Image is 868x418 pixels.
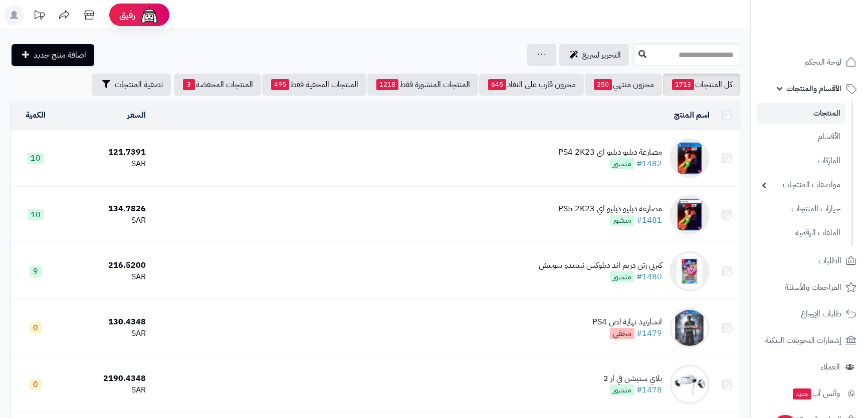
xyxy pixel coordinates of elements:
[757,275,862,299] a: المراجعات والأسئلة
[801,307,841,321] span: طلبات الإرجاع
[479,74,584,96] a: مخزون قارب على النفاذ645
[28,153,44,164] span: 10
[139,5,159,25] img: ai-face.png
[585,74,662,96] a: مخزون منتهي250
[488,79,506,90] span: 645
[670,251,710,291] img: كيربي رتن دريم اند ديلوكس نينتندو سويتش
[610,328,634,339] span: مخفي
[592,316,662,328] div: انشارتيد نهاية لص PS4
[757,355,862,379] a: العملاء
[34,49,86,61] span: اضافة منتج جديد
[92,74,171,96] button: تصفية المنتجات
[757,150,845,172] a: الماركات
[64,316,146,328] div: 130.4348
[793,388,811,399] span: جديد
[376,79,398,90] span: 1218
[757,381,862,405] a: وآتس آبجديد
[64,384,146,396] div: SAR
[757,126,845,148] a: الأقسام
[115,79,163,91] span: تصفية المنتجات
[127,109,146,121] a: السعر
[174,74,261,96] a: المنتجات المخفضة3
[64,373,146,384] div: 2190.4348
[28,209,44,220] span: 10
[539,260,662,271] div: كيربي رتن دريم اند ديلوكس نينتندو سويتش
[582,49,621,61] span: التحرير لسريع
[30,266,42,277] span: 9
[271,79,289,90] span: 495
[636,327,662,339] a: #1479
[757,328,862,352] a: إشعارات التحويلات البنكية
[672,79,694,90] span: 1713
[636,214,662,226] a: #1481
[64,215,146,226] div: SAR
[820,360,840,374] span: العملاء
[674,109,710,121] a: اسم المنتج
[610,158,634,169] span: منشور
[818,254,841,268] span: الطلبات
[367,74,478,96] a: المنتجات المنشورة فقط1218
[64,271,146,283] div: SAR
[610,215,634,226] span: منشور
[670,195,710,235] img: مصارعة دبليو دبليو اي PS5 2K23
[765,333,841,347] span: إشعارات التحويلات البنكية
[757,50,862,74] a: لوحة التحكم
[636,384,662,396] a: #1478
[670,364,710,404] img: بلاي ستيشن في ار 2
[119,9,135,21] span: رفيق
[800,16,858,37] img: logo-2.png
[670,308,710,348] img: انشارتيد نهاية لص PS4
[594,79,612,90] span: 250
[757,222,845,244] a: الملفات الرقمية
[26,109,46,121] a: الكمية
[757,174,845,196] a: مواصفات المنتجات
[670,138,710,178] img: مصارعة دبليو دبليو اي PS4 2K23
[30,379,42,390] span: 0
[12,44,94,66] a: اضافة منتج جديد
[603,373,662,384] div: بلاي ستيشن في ار 2
[663,74,740,96] a: كل المنتجات1713
[785,280,841,294] span: المراجعات والأسئلة
[64,328,146,339] div: SAR
[558,147,662,158] div: مصارعة دبليو دبليو اي PS4 2K23
[792,386,840,400] span: وآتس آب
[64,147,146,158] div: 121.7391
[559,44,629,66] a: التحرير لسريع
[757,249,862,273] a: الطلبات
[636,271,662,283] a: #1480
[636,158,662,170] a: #1482
[30,322,42,333] span: 0
[183,79,195,90] span: 3
[64,260,146,271] div: 216.5200
[262,74,366,96] a: المنتجات المخفية فقط495
[757,302,862,326] a: طلبات الإرجاع
[27,5,52,28] a: تحديثات المنصة
[64,203,146,215] div: 134.7826
[558,203,662,215] div: مصارعة دبليو دبليو اي PS5 2K23
[757,198,845,220] a: خيارات المنتجات
[610,271,634,282] span: منشور
[610,384,634,395] span: منشور
[804,55,841,69] span: لوحة التحكم
[64,158,146,170] div: SAR
[786,82,841,96] span: الأقسام والمنتجات
[757,103,845,124] a: المنتجات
